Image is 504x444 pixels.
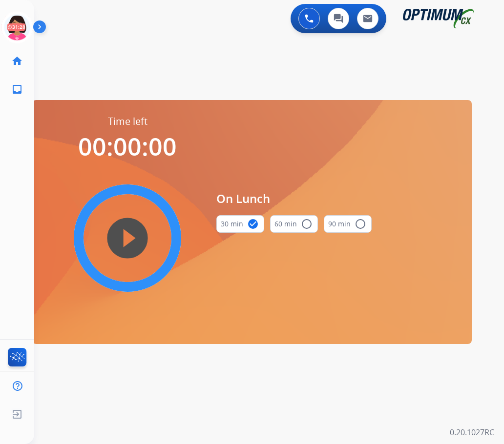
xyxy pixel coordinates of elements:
[216,215,264,233] button: 30 min
[247,218,259,230] mat-icon: check_circle
[11,83,23,95] mat-icon: inbox
[78,130,177,163] span: 00:00:00
[301,218,313,230] mat-icon: radio_button_unchecked
[355,218,366,230] mat-icon: radio_button_unchecked
[324,215,372,233] button: 90 min
[216,190,372,207] span: On Lunch
[270,215,318,233] button: 60 min
[122,232,133,244] mat-icon: play_circle_filled
[11,55,23,67] mat-icon: home
[450,426,494,438] p: 0.20.1027RC
[108,115,147,128] span: Time left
